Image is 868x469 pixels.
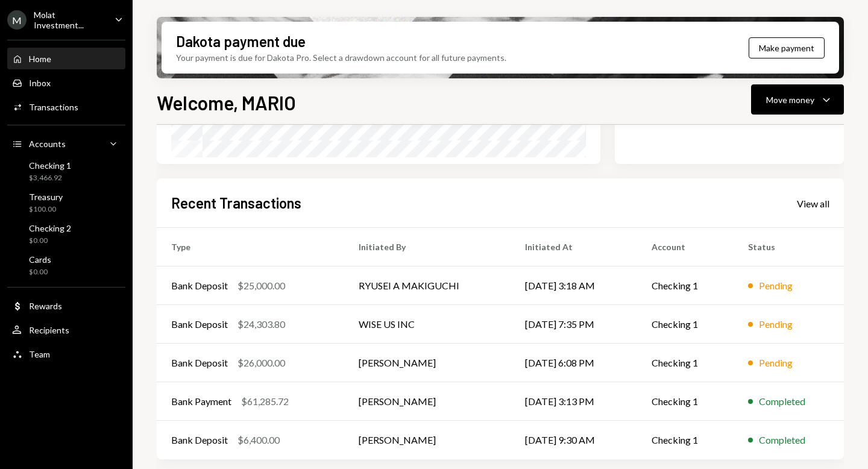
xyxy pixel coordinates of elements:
a: View all [797,197,829,210]
td: Checking 1 [637,266,734,305]
td: [PERSON_NAME] [344,382,510,421]
td: [DATE] 6:08 PM [511,344,637,382]
button: Move money [751,84,844,115]
div: Completed [759,433,805,447]
div: $24,303.80 [237,317,285,332]
div: $26,000.00 [237,356,285,370]
td: [DATE] 3:18 AM [511,266,637,305]
div: Treasury [29,192,63,202]
div: $0.00 [29,267,51,277]
a: Treasury$100.00 [7,188,125,217]
td: [PERSON_NAME] [344,421,510,459]
td: WISE US INC [344,305,510,344]
a: Rewards [7,295,125,316]
div: Accounts [29,139,66,149]
td: RYUSEI A MAKIGUCHI [344,266,510,305]
th: Initiated At [511,228,637,266]
div: $3,466.92 [29,173,71,183]
th: Account [637,228,734,266]
td: [PERSON_NAME] [344,344,510,382]
div: Home [29,54,51,64]
th: Status [734,228,844,266]
th: Type [157,228,344,266]
div: Dakota payment due [176,31,306,51]
td: Checking 1 [637,421,734,459]
div: Molat Investment... [34,10,105,30]
div: Bank Deposit [171,317,228,332]
a: Transactions [7,96,125,118]
div: Transactions [29,102,78,112]
div: Bank Deposit [171,433,228,447]
h2: Recent Transactions [171,193,301,213]
div: Your payment is due for Dakota Pro. Select a drawdown account for all future payments. [176,51,506,64]
div: M [7,10,27,30]
div: $0.00 [29,236,71,246]
a: Inbox [7,72,125,93]
div: Rewards [29,301,62,311]
div: Bank Payment [171,394,231,409]
a: Recipients [7,319,125,341]
td: [DATE] 7:35 PM [511,305,637,344]
div: Pending [759,279,793,293]
div: $25,000.00 [237,279,285,293]
a: Cards$0.00 [7,251,125,280]
div: Inbox [29,78,51,88]
td: Checking 1 [637,344,734,382]
div: Move money [766,93,814,106]
div: Pending [759,356,793,370]
button: Make payment [749,37,825,58]
div: $100.00 [29,204,63,215]
div: Pending [759,317,793,332]
div: Checking 2 [29,223,71,233]
a: Checking 1$3,466.92 [7,157,125,186]
td: Checking 1 [637,382,734,421]
div: $61,285.72 [241,394,289,409]
div: $6,400.00 [237,433,280,447]
a: Home [7,48,125,69]
div: View all [797,198,829,210]
td: [DATE] 9:30 AM [511,421,637,459]
div: Bank Deposit [171,279,228,293]
th: Initiated By [344,228,510,266]
div: Recipients [29,325,69,335]
a: Checking 2$0.00 [7,219,125,248]
div: Checking 1 [29,160,71,171]
h1: Welcome, MARIO [157,90,296,115]
td: [DATE] 3:13 PM [511,382,637,421]
a: Accounts [7,133,125,154]
div: Bank Deposit [171,356,228,370]
div: Team [29,349,50,359]
div: Completed [759,394,805,409]
td: Checking 1 [637,305,734,344]
a: Team [7,343,125,365]
div: Cards [29,254,51,265]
